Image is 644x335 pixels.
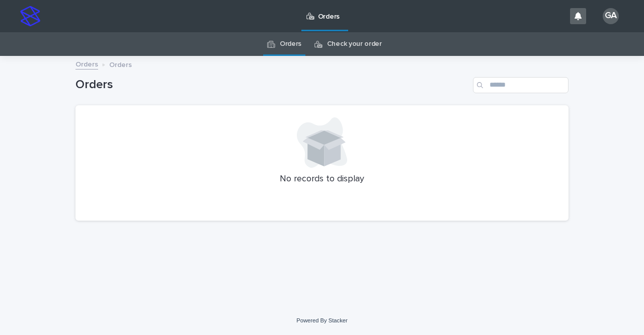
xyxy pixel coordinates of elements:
a: Powered By Stacker [296,317,347,323]
h1: Orders [75,78,469,92]
input: Search [473,77,569,93]
a: Orders [75,58,98,70]
a: Orders [280,32,301,56]
p: No records to display [88,174,556,185]
div: GA [603,8,619,24]
a: Check your order [327,32,382,56]
p: Orders [109,58,132,70]
img: stacker-logo-s-only.png [20,6,40,26]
